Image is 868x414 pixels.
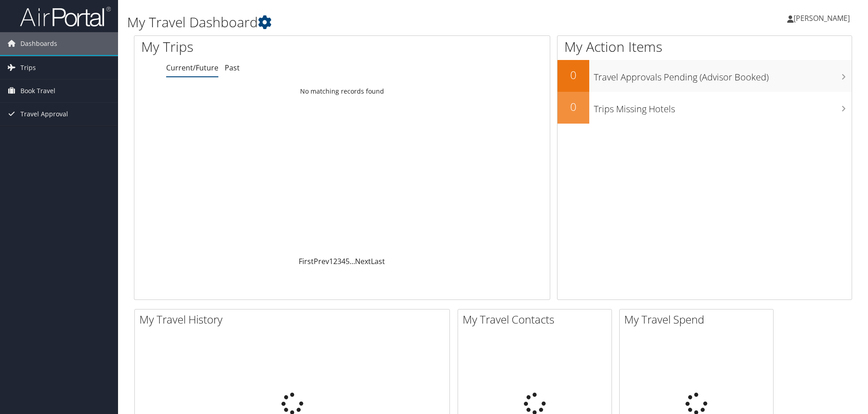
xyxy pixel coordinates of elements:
a: 5 [345,256,350,266]
a: First [299,256,314,266]
h2: My Travel Spend [624,312,773,327]
a: 2 [333,256,337,266]
a: [PERSON_NAME] [787,5,859,32]
a: 3 [337,256,341,266]
span: Book Travel [20,80,55,102]
span: Travel Approval [20,103,68,125]
a: Next [355,256,371,266]
h2: 0 [557,99,589,115]
a: Current/Future [166,63,218,73]
a: Last [371,256,385,266]
span: [PERSON_NAME] [794,13,850,23]
img: airportal-logo.png [20,6,111,27]
h2: My Travel Contacts [463,312,612,327]
h3: Trips Missing Hotels [594,98,852,115]
a: Past [225,63,240,73]
a: 0Travel Approvals Pending (Advisor Booked) [557,60,852,92]
span: Trips [20,56,36,79]
a: 4 [341,256,345,266]
a: Prev [314,256,329,266]
a: 0Trips Missing Hotels [557,92,852,124]
h1: My Travel Dashboard [127,13,615,32]
span: Dashboards [20,32,57,55]
h2: My Travel History [139,312,449,327]
h1: My Trips [141,37,370,56]
span: … [350,256,355,266]
a: 1 [329,256,333,266]
h3: Travel Approvals Pending (Advisor Booked) [594,66,852,84]
h1: My Action Items [557,37,852,56]
td: No matching records found [134,83,550,100]
h2: 0 [557,67,589,83]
